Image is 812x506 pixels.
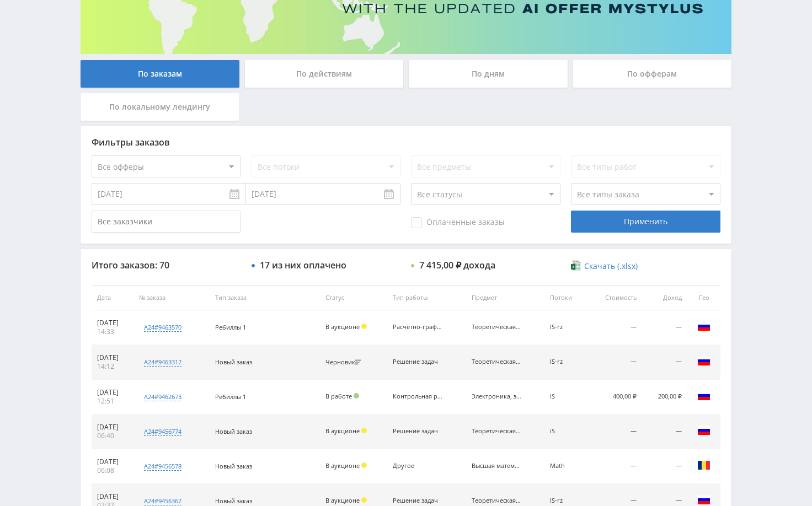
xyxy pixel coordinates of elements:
div: Теоретическая механика [472,428,521,435]
span: Новый заказ [215,497,252,505]
div: Решение задач [393,358,442,365]
div: [DATE] [97,388,128,397]
th: № заказа [133,286,209,310]
span: В аукционе [325,322,360,331]
div: [DATE] [97,353,128,362]
img: rou.png [697,459,710,472]
div: Решение задач [393,497,442,504]
div: 06:08 [97,466,128,475]
div: IS-rz [550,497,582,504]
span: Ребиллы 1 [215,392,246,401]
img: rus.png [697,320,710,333]
div: 14:33 [97,327,128,336]
td: — [642,345,687,380]
div: Расчётно-графическая работа (РГР) [393,324,442,331]
span: Новый заказ [215,462,252,470]
div: По локальному лендингу [81,93,239,121]
img: rus.png [697,424,710,437]
div: Применить [571,211,720,233]
span: Новый заказ [215,427,252,435]
td: — [587,345,643,380]
th: Предмет [466,286,544,310]
div: Math [550,462,582,470]
span: В работе [325,392,352,400]
td: — [587,449,643,484]
div: iS [550,428,582,435]
div: Теоретическая механика [472,358,521,365]
div: Черновик [325,359,364,366]
div: a24#9456362 [144,497,181,505]
td: — [642,310,687,345]
div: IS-rz [550,324,582,331]
div: Контрольная работа [393,393,442,400]
div: Высшая математика [472,462,521,470]
span: Холд [361,324,367,329]
div: По действиям [245,60,404,88]
span: Подтвержден [354,393,359,399]
div: [DATE] [97,492,128,501]
span: Холд [361,428,367,433]
td: — [587,310,643,345]
span: Холд [361,462,367,468]
td: — [642,415,687,449]
div: По дням [409,60,568,88]
span: Оплаченные заказы [411,217,505,228]
div: 12:51 [97,397,128,406]
th: Доход [642,286,687,310]
div: [DATE] [97,423,128,432]
td: — [587,415,643,449]
span: Холд [361,497,367,503]
div: Другое [393,462,442,470]
div: 14:12 [97,362,128,371]
span: В аукционе [325,461,360,470]
div: [DATE] [97,457,128,466]
span: Скачать (.xlsx) [584,262,638,271]
th: Гео [687,286,720,310]
input: Все заказчики [92,211,241,233]
div: 7 415,00 ₽ дохода [419,260,495,270]
span: В аукционе [325,496,360,504]
th: Тип заказа [210,286,320,310]
td: — [642,449,687,484]
div: iS [550,393,582,400]
a: Скачать (.xlsx) [571,261,637,272]
th: Стоимость [587,286,643,310]
div: По офферам [573,60,732,88]
th: Дата [92,286,133,310]
div: Теоретическая механика [472,497,521,504]
span: Новый заказ [215,358,252,366]
td: 400,00 ₽ [587,380,643,415]
div: a24#9463570 [144,323,181,332]
div: 06:40 [97,432,128,440]
div: По заказам [81,60,239,88]
img: xlsx [571,260,580,271]
span: В аукционе [325,427,360,435]
div: a24#9462673 [144,392,181,401]
div: Решение задач [393,428,442,435]
th: Статус [320,286,388,310]
div: a24#9456578 [144,462,181,471]
div: [DATE] [97,319,128,327]
div: a24#9456774 [144,427,181,436]
th: Потоки [544,286,587,310]
img: rus.png [697,354,710,368]
td: 200,00 ₽ [642,380,687,415]
div: 17 из них оплачено [260,260,346,270]
div: Теоретическая механика [472,324,521,331]
div: Итого заказов: 70 [92,260,241,270]
span: Ребиллы 1 [215,323,246,331]
th: Тип работы [387,286,466,310]
div: Электроника, электротехника, радиотехника [472,393,521,400]
img: rus.png [697,389,710,402]
div: IS-rz [550,358,582,365]
div: a24#9463312 [144,358,181,367]
div: Фильтры заказов [92,137,720,147]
